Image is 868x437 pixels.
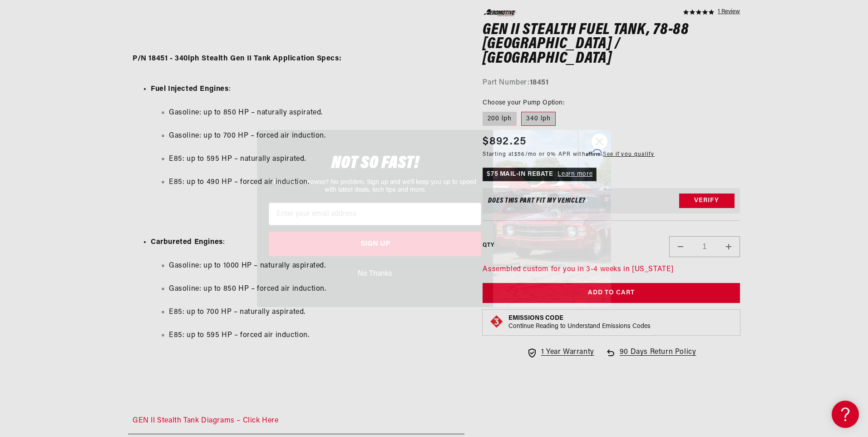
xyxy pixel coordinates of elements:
[493,130,611,307] img: 85cdd541-2605-488b-b08c-a5ee7b438a35.jpeg
[269,203,481,225] input: Enter your email address
[274,179,476,194] span: No time to browse? No problem. Sign up and we'll keep you up to speed with latest deals, tech tip...
[269,265,481,283] button: No Thanks
[592,134,607,149] button: Close dialog
[269,232,481,256] button: SIGN UP
[331,154,419,173] span: NOT SO FAST!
